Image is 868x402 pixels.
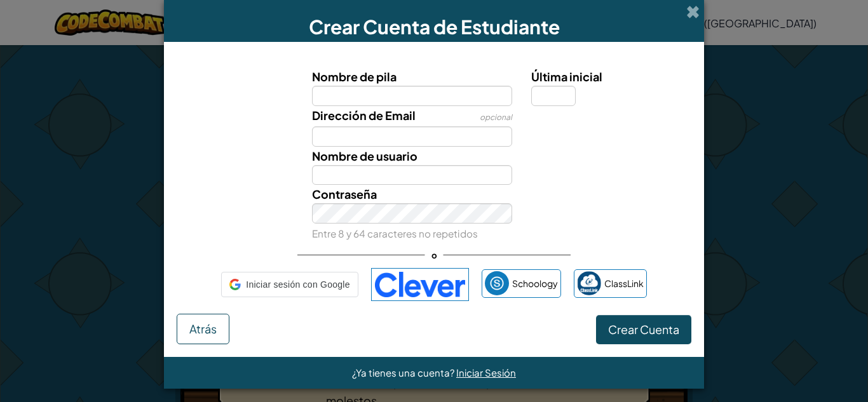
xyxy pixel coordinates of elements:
[312,69,397,84] span: Nombre de pila
[604,274,644,293] span: ClassLink
[425,246,444,264] span: o
[371,268,469,301] img: clever-logo-blue.png
[246,276,349,294] span: Iniciar sesión con Google
[309,15,560,39] span: Crear Cuenta de Estudiante
[456,366,516,379] a: Iniciar Sesión
[177,314,229,344] button: Atrás
[189,321,217,336] span: Atrás
[512,274,558,293] span: Schoology
[485,271,509,295] img: schoology.png
[312,227,478,239] small: Entre 8 y 64 caracteres no repetidos
[312,108,416,123] span: Dirección de Email
[312,149,417,163] span: Nombre de usuario
[531,69,602,84] span: Última inicial
[221,272,358,297] div: Iniciar sesión con Google
[480,112,512,122] span: opcional
[352,366,456,379] span: ¿Ya tienes una cuenta?
[577,271,601,295] img: classlink-logo-small.png
[596,315,691,344] button: Crear Cuenta
[608,322,679,337] span: Crear Cuenta
[312,187,377,201] span: Contraseña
